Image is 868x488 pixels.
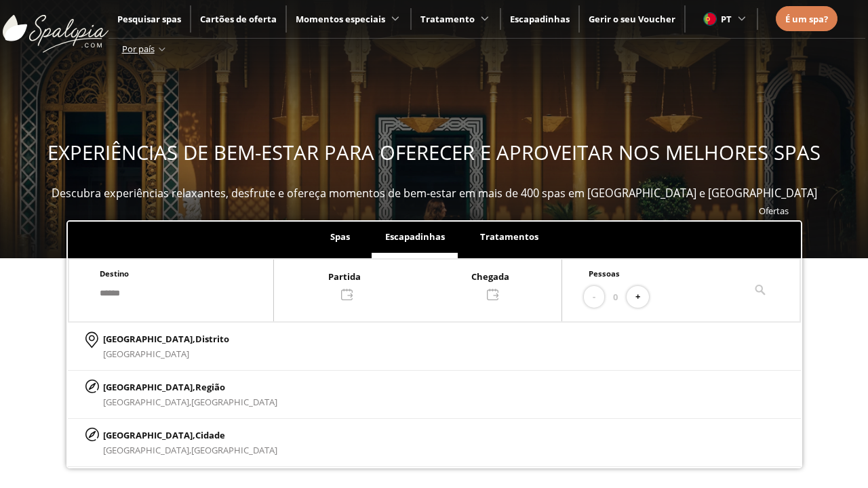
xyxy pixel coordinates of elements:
[122,43,155,55] span: Por país
[103,348,189,360] span: [GEOGRAPHIC_DATA]
[117,13,181,25] a: Pesquisar spas
[103,428,277,443] p: [GEOGRAPHIC_DATA],
[584,286,604,308] button: -
[589,13,675,25] a: Gerir o seu Voucher
[785,13,828,25] span: É um spa?
[330,230,350,243] span: Spas
[103,380,277,394] p: [GEOGRAPHIC_DATA],
[627,286,649,308] button: +
[785,12,828,26] a: É um spa?
[195,429,225,441] span: Cidade
[103,396,191,408] span: [GEOGRAPHIC_DATA],
[200,13,277,25] a: Cartões de oferta
[759,205,789,217] a: Ofertas
[385,230,445,243] span: Escapadinhas
[613,289,618,304] span: 0
[103,444,191,456] span: [GEOGRAPHIC_DATA],
[47,139,821,166] span: EXPERIÊNCIAS DE BEM-ESTAR PARA OFERECER E APROVEITAR NOS MELHORES SPAS
[191,444,277,456] span: [GEOGRAPHIC_DATA]
[195,381,225,393] span: Região
[195,333,229,345] span: Distrito
[510,13,570,25] a: Escapadinhas
[52,186,817,201] span: Descubra experiências relaxantes, desfrute e ofereça momentos de bem-estar em mais de 400 spas em...
[103,331,229,346] p: [GEOGRAPHIC_DATA],
[100,268,129,279] span: Destino
[480,230,538,243] span: Tratamentos
[191,396,277,408] span: [GEOGRAPHIC_DATA]
[3,1,108,53] img: ImgLogoSpalopia.BvClDcEz.svg
[589,268,620,279] span: Pessoas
